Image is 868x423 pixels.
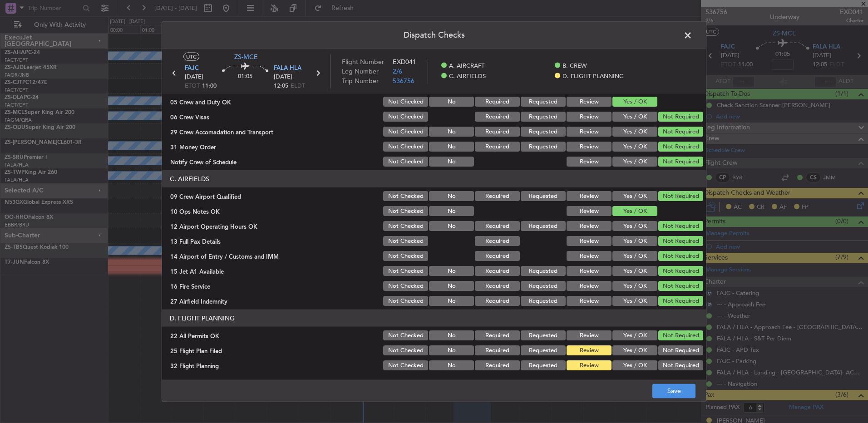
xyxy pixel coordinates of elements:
[658,221,703,231] button: Not Required
[658,236,703,246] button: Not Required
[658,142,703,152] button: Not Required
[658,330,703,340] button: Not Required
[658,360,703,370] button: Not Required
[658,266,703,276] button: Not Required
[658,296,703,306] button: Not Required
[658,112,703,122] button: Not Required
[658,157,703,167] button: Not Required
[658,345,703,355] button: Not Required
[658,191,703,201] button: Not Required
[658,127,703,137] button: Not Required
[162,22,706,49] header: Dispatch Checks
[658,251,703,261] button: Not Required
[658,281,703,291] button: Not Required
